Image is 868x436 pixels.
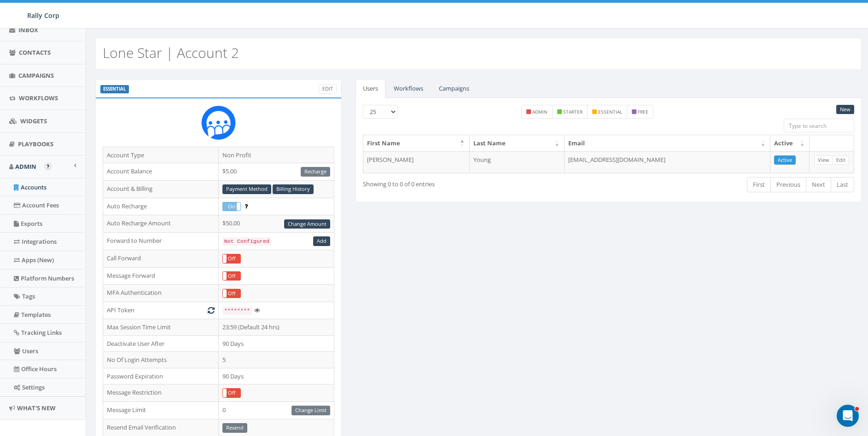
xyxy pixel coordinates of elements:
label: ESSENTIAL [100,85,129,93]
td: 90 Days [218,335,334,352]
h2: Lone Star | Account 2 [103,45,239,60]
div: OnOff [222,289,241,298]
td: [EMAIL_ADDRESS][DOMAIN_NAME] [565,151,770,173]
a: View [814,155,833,165]
td: Password Expiration [103,368,219,384]
td: Auto Recharge [103,198,219,215]
td: 0 [218,402,334,419]
a: Payment Method [222,184,271,194]
td: $50.00 [218,215,334,233]
td: Forward to Number [103,233,219,250]
th: Active: activate to sort column ascending [770,135,810,151]
td: 23:59 (Default 24 hrs) [218,319,334,335]
code: Not Configured [222,237,271,246]
a: Billing History [273,184,314,194]
small: free [638,109,648,115]
td: Deactivate User After [103,335,219,352]
td: Young [470,151,565,173]
td: Message Limit [103,402,219,419]
a: Active [774,155,796,165]
span: Enable to prevent campaign failure. [245,202,248,210]
td: Call Forward [103,250,219,267]
img: Rally_Corp_Icon_1.png [201,105,236,140]
label: Off [223,389,240,397]
th: Email: activate to sort column ascending [565,135,770,151]
th: First Name: activate to sort column descending [363,135,470,151]
i: Generate New Token [208,307,215,313]
span: What's New [17,404,56,412]
span: Playbooks [18,140,53,148]
td: Max Session Time Limit [103,319,219,335]
span: Rally Corp [27,11,59,20]
small: starter [563,109,583,115]
input: Type to search [784,119,854,132]
span: Contacts [19,48,51,57]
div: OnOff [222,254,241,264]
td: Non Profit [218,147,334,163]
span: Admin [15,162,36,171]
small: admin [532,109,548,115]
span: Campaigns [18,71,54,80]
a: Last [831,177,854,192]
td: Account Balance [103,163,219,181]
td: Account & Billing [103,180,219,198]
td: MFA Authentication [103,285,219,302]
iframe: Intercom live chat [837,405,859,427]
td: API Token [103,302,219,319]
div: OnOff [222,202,241,212]
label: Off [223,272,240,281]
div: OnOff [222,388,241,398]
a: Edit [833,155,849,165]
span: Widgets [20,117,47,125]
button: Open In-App Guide [45,163,51,170]
small: essential [598,109,622,115]
td: 5 [218,352,334,368]
td: Account Type [103,147,219,163]
td: [PERSON_NAME] [363,151,470,173]
div: Showing 0 to 0 of 0 entries [363,176,559,189]
a: Next [806,177,831,192]
td: 90 Days [218,368,334,384]
label: On [223,202,240,211]
span: Inbox [18,26,38,34]
a: Workflows [386,79,431,98]
label: Off [223,289,240,298]
a: Users [355,79,385,98]
div: OnOff [222,271,241,281]
a: Edit [319,84,337,94]
a: Previous [770,177,806,192]
a: New [836,105,854,115]
a: Change Amount [284,219,330,229]
th: Last Name: activate to sort column ascending [470,135,565,151]
td: $5.00 [218,163,334,181]
label: Off [223,254,240,263]
a: Campaigns [431,79,477,98]
td: No Of Login Attempts [103,352,219,368]
span: Workflows [19,94,58,102]
td: Auto Recharge Amount [103,215,219,233]
td: Message Forward [103,267,219,285]
a: First [747,177,771,192]
a: Add [313,236,330,246]
td: Message Restriction [103,384,219,402]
